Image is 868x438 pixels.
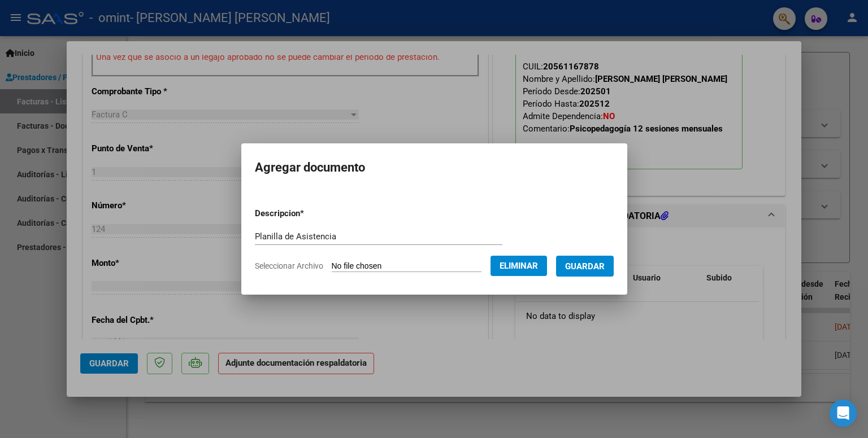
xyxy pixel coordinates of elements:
span: Eliminar [500,261,538,271]
h2: Agregar documento [255,157,614,178]
span: Guardar [565,261,605,271]
div: Open Intercom Messenger [830,400,857,427]
button: Guardar [556,256,614,277]
p: Descripcion [255,207,363,220]
span: Seleccionar Archivo [255,261,323,270]
button: Eliminar [491,256,547,276]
